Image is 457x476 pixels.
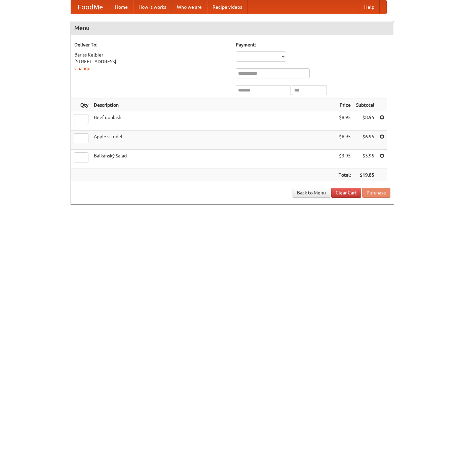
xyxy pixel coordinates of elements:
[293,188,330,198] a: Back to Menu
[71,0,110,14] a: FoodMe
[336,150,353,169] td: $3.95
[353,150,377,169] td: $3.95
[353,131,377,150] td: $6.95
[336,111,353,131] td: $8.95
[353,99,377,111] th: Subtotal
[336,99,353,111] th: Price
[91,111,336,131] td: Beef goulash
[133,0,172,14] a: How it works
[71,99,91,111] th: Qty
[91,99,336,111] th: Description
[353,169,377,181] th: $19.85
[359,0,380,14] a: Help
[336,169,353,181] th: Total:
[110,0,133,14] a: Home
[207,0,247,14] a: Recipe videos
[336,131,353,150] td: $6.95
[74,41,229,48] h5: Deliver To:
[74,58,229,65] div: [STREET_ADDRESS]
[91,131,336,150] td: Apple strudel
[353,111,377,131] td: $8.95
[172,0,207,14] a: Who we are
[74,66,90,71] a: Change
[362,188,390,198] button: Purchase
[71,21,394,35] h4: Menu
[236,41,390,48] h5: Payment:
[331,188,361,198] a: Clear Cart
[74,51,229,58] div: Bariss Kelbier
[91,150,336,169] td: Balkánský Salad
